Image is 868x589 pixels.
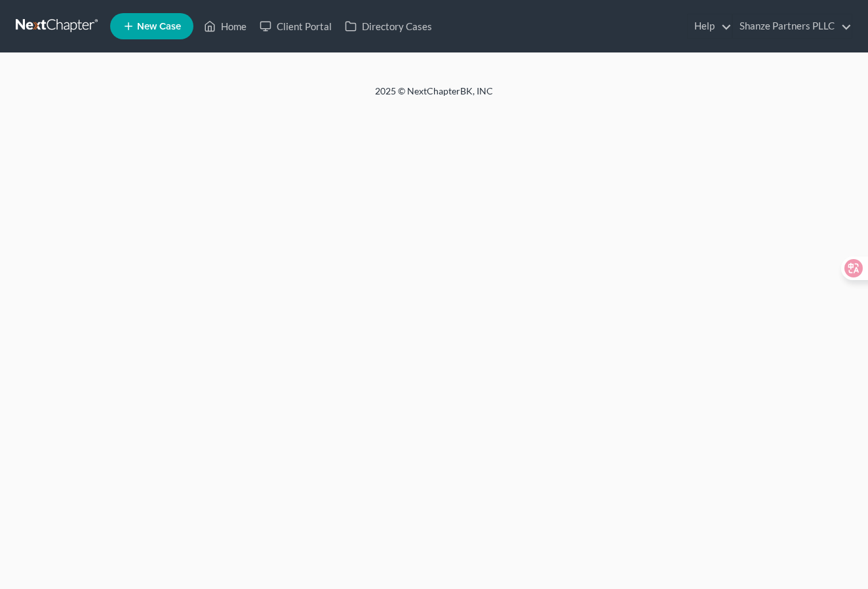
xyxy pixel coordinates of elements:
a: Help [688,14,732,38]
a: Shanze Partners PLLC [733,14,852,38]
a: Directory Cases [338,14,439,38]
div: 2025 © NextChapterBK, INC [60,85,808,108]
new-legal-case-button: New Case [110,13,193,39]
a: Client Portal [253,14,338,38]
a: Home [197,14,253,38]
